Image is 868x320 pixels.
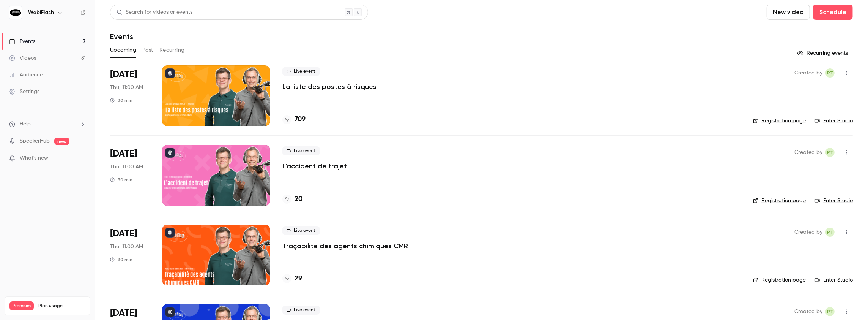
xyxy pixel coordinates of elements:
[794,148,822,157] span: Created by
[110,307,137,319] span: [DATE]
[110,148,137,160] span: [DATE]
[282,194,302,204] a: 20
[142,44,153,56] button: Past
[794,68,822,78] span: Created by
[282,146,320,155] span: Live event
[825,148,835,157] span: Pauline TERRIEN
[295,194,302,204] h4: 20
[20,154,48,162] span: What's new
[9,38,35,45] div: Events
[827,148,833,157] span: PT
[794,307,822,316] span: Created by
[282,241,408,250] a: Traçabilité des agents chimiques CMR
[825,228,835,237] span: Pauline TERRIEN
[110,97,132,103] div: 30 min
[110,257,132,263] div: 30 min
[9,6,22,19] img: WebiFlash
[825,68,835,78] span: Pauline TERRIEN
[282,162,347,171] a: L'accident de trajet
[110,32,133,41] h1: Events
[827,68,833,78] span: PT
[117,8,192,16] div: Search for videos or events
[794,47,853,59] button: Recurring events
[110,68,137,81] span: [DATE]
[827,307,833,316] span: PT
[282,226,320,235] span: Live event
[110,177,132,183] div: 30 min
[815,197,853,204] a: Enter Studio
[753,276,806,284] a: Registration page
[282,274,302,284] a: 29
[295,274,302,284] h4: 29
[9,71,43,79] div: Audience
[815,117,853,125] a: Enter Studio
[54,138,69,145] span: new
[38,303,85,309] span: Plan usage
[753,197,806,204] a: Registration page
[20,137,50,145] a: SpeakerHub
[110,225,150,285] div: Oct 30 Thu, 11:00 AM (Europe/Paris)
[753,117,806,125] a: Registration page
[159,44,185,56] button: Recurring
[767,5,810,20] button: New video
[282,114,306,125] a: 709
[815,276,853,284] a: Enter Studio
[9,54,36,62] div: Videos
[110,228,137,240] span: [DATE]
[813,5,853,20] button: Schedule
[295,114,306,125] h4: 709
[110,84,143,91] span: Thu, 11:00 AM
[9,88,39,95] div: Settings
[282,67,320,76] span: Live event
[282,306,320,315] span: Live event
[110,243,143,250] span: Thu, 11:00 AM
[110,65,150,126] div: Oct 9 Thu, 11:00 AM (Europe/Paris)
[110,44,136,56] button: Upcoming
[110,145,150,206] div: Oct 23 Thu, 11:00 AM (Europe/Paris)
[9,120,86,128] li: help-dropdown-opener
[28,9,54,16] h6: WebiFlash
[825,307,835,316] span: Pauline TERRIEN
[282,82,377,91] a: La liste des postes à risques
[9,301,34,310] span: Premium
[20,120,31,128] span: Help
[827,228,833,237] span: PT
[794,228,822,237] span: Created by
[110,163,143,171] span: Thu, 11:00 AM
[77,155,86,162] iframe: Noticeable Trigger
